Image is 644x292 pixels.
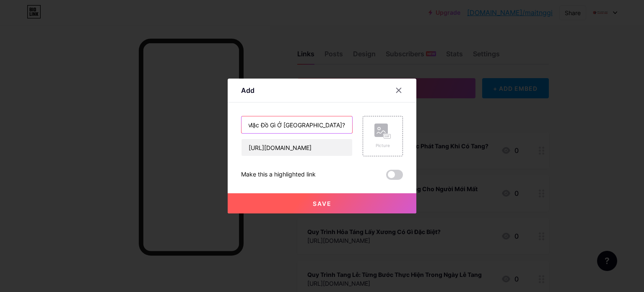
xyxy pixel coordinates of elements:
[313,200,332,207] span: Save
[241,139,352,156] input: URL
[241,170,316,180] div: Make this a highlighted link
[241,116,352,133] input: Title
[228,193,416,213] button: Save
[374,142,391,149] div: Picture
[241,85,254,95] div: Add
